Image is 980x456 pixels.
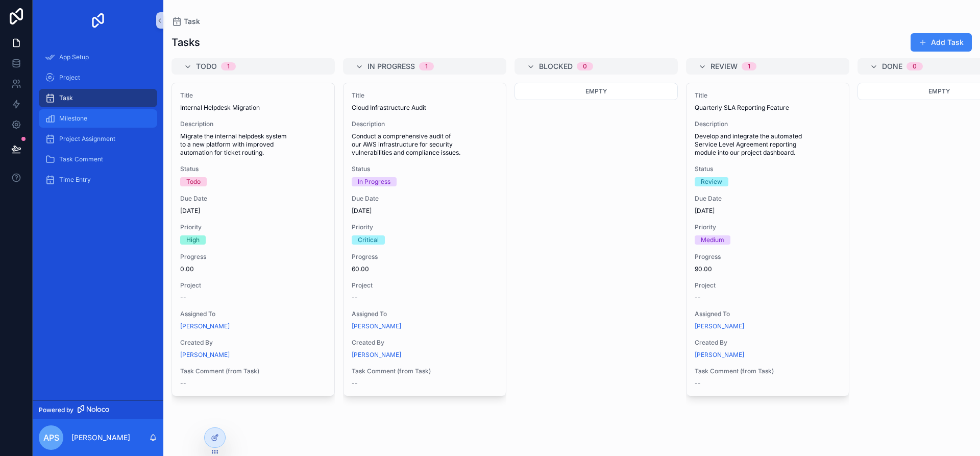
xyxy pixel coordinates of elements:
[171,83,335,396] a: TitleInternal Helpdesk MigrationDescriptionMigrate the internal helpdesk system to a new platform...
[59,94,73,102] span: Task
[585,87,607,95] span: Empty
[180,367,326,375] span: Task Comment (from Task)
[352,351,401,359] a: [PERSON_NAME]
[352,132,498,157] span: Conduct a comprehensive audit of our AWS infrastructure for security vulnerabilities and complian...
[367,61,415,71] span: In Progress
[59,176,91,184] span: Time Entry
[352,265,498,273] span: 60.00
[343,83,506,396] a: TitleCloud Infrastructure AuditDescriptionConduct a comprehensive audit of our AWS infrastructure...
[358,235,379,245] div: Critical
[71,433,130,443] p: [PERSON_NAME]
[180,207,326,215] span: [DATE]
[352,281,498,290] span: Project
[180,91,326,100] span: Title
[352,91,498,100] span: Title
[180,310,326,318] span: Assigned To
[39,171,157,189] a: Time Entry
[180,195,326,203] span: Due Date
[59,114,87,123] span: Milestone
[352,294,358,302] span: --
[695,91,841,100] span: Title
[59,74,80,82] span: Project
[227,62,230,70] div: 1
[39,109,157,128] a: Milestone
[882,61,902,71] span: Done
[539,61,573,71] span: Blocked
[59,135,115,143] span: Project Assignment
[911,33,972,52] button: Add Task
[39,48,157,66] a: App Setup
[180,281,326,290] span: Project
[180,379,186,388] span: --
[695,351,744,359] a: [PERSON_NAME]
[352,195,498,203] span: Due Date
[180,104,326,112] span: Internal Helpdesk Migration
[39,68,157,87] a: Project
[180,253,326,261] span: Progress
[180,265,326,273] span: 0.00
[186,235,200,245] div: High
[358,177,390,186] div: In Progress
[184,16,200,27] span: Task
[695,132,841,157] span: Develop and integrate the automated Service Level Agreement reporting module into our project das...
[352,120,498,128] span: Description
[352,379,358,388] span: --
[583,62,587,70] div: 0
[695,223,841,231] span: Priority
[695,281,841,290] span: Project
[695,294,701,302] span: --
[39,89,157,107] a: Task
[352,207,498,215] span: [DATE]
[171,35,200,50] h1: Tasks
[180,351,230,359] a: [PERSON_NAME]
[425,62,428,70] div: 1
[701,235,724,245] div: Medium
[352,339,498,347] span: Created By
[90,12,106,29] img: App logo
[352,253,498,261] span: Progress
[180,223,326,231] span: Priority
[695,104,841,112] span: Quarterly SLA Reporting Feature
[695,120,841,128] span: Description
[180,165,326,173] span: Status
[695,207,841,215] span: [DATE]
[695,322,744,330] a: [PERSON_NAME]
[352,367,498,375] span: Task Comment (from Task)
[695,165,841,173] span: Status
[196,61,217,71] span: Todo
[33,400,163,419] a: Powered by
[695,195,841,203] span: Due Date
[180,132,326,157] span: Migrate the internal helpdesk system to a new platform with improved automation for ticket routing.
[695,379,701,388] span: --
[695,367,841,375] span: Task Comment (from Task)
[352,223,498,231] span: Priority
[352,322,401,330] a: [PERSON_NAME]
[352,104,498,112] span: Cloud Infrastructure Audit
[695,265,841,273] span: 90.00
[59,155,103,163] span: Task Comment
[39,150,157,169] a: Task Comment
[710,61,738,71] span: Review
[180,294,186,302] span: --
[180,339,326,347] span: Created By
[186,177,201,186] div: Todo
[43,431,59,444] span: APS
[695,339,841,347] span: Created By
[171,16,200,27] a: Task
[59,53,89,61] span: App Setup
[39,406,73,414] span: Powered by
[701,177,722,186] div: Review
[180,322,230,330] a: [PERSON_NAME]
[695,253,841,261] span: Progress
[928,87,950,95] span: Empty
[352,310,498,318] span: Assigned To
[748,62,750,70] div: 1
[686,83,849,396] a: TitleQuarterly SLA Reporting FeatureDescriptionDevelop and integrate the automated Service Level ...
